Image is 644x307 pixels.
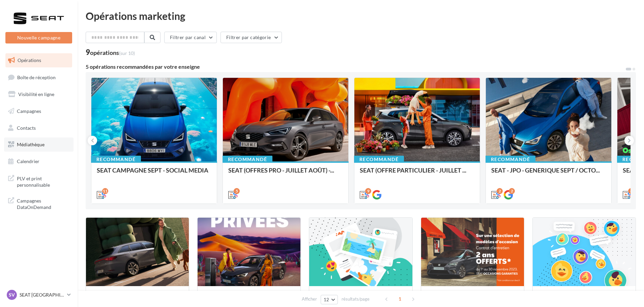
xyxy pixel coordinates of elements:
[17,196,69,211] span: Campagnes DataOnDemand
[509,188,515,194] div: 2
[86,64,625,69] div: 5 opérations recommandées par votre enseigne
[102,188,108,194] div: 11
[4,154,74,168] a: Calendrier
[4,70,74,85] a: Boîte de réception
[4,53,74,67] a: Opérations
[628,188,634,194] div: 6
[394,294,405,304] span: 1
[354,156,404,163] div: Recommandé
[164,32,217,43] button: Filtrer par canal
[234,188,240,194] div: 5
[302,296,317,302] span: Afficher
[119,50,135,56] span: (sur 10)
[17,125,36,130] span: Contacts
[4,121,74,135] a: Contacts
[18,57,41,63] span: Opérations
[4,104,74,118] a: Campagnes
[18,91,54,97] span: Visibilité en ligne
[486,156,535,163] div: Recommandé
[223,156,272,163] div: Recommandé
[90,50,135,56] div: opérations
[4,193,74,213] a: Campagnes DataOnDemand
[228,166,334,174] span: SEAT (OFFRES PRO - JUILLET AOÛT) -...
[86,49,135,56] div: 9
[17,108,41,114] span: Campagnes
[17,74,56,80] span: Boîte de réception
[491,166,600,174] span: SEAT - JPO - GENERIQUE SEPT / OCTO...
[4,87,74,101] a: Visibilité en ligne
[17,174,69,188] span: PLV et print personnalisable
[91,156,141,163] div: Recommandé
[17,158,39,164] span: Calendrier
[497,188,503,194] div: 2
[20,291,64,298] p: SEAT [GEOGRAPHIC_DATA]
[5,32,72,43] button: Nouvelle campagne
[324,297,329,302] span: 12
[5,288,72,301] a: SV SEAT [GEOGRAPHIC_DATA]
[342,296,370,302] span: résultats/page
[86,11,636,21] div: Opérations marketing
[9,291,15,298] span: SV
[221,32,282,43] button: Filtrer par catégorie
[365,188,371,194] div: 9
[97,166,208,174] span: SEAT CAMPAGNE SEPT - SOCIAL MEDIA
[321,295,338,304] button: 12
[4,137,74,152] a: Médiathèque
[17,142,45,147] span: Médiathèque
[360,166,466,174] span: SEAT (OFFRE PARTICULIER - JUILLET ...
[4,171,74,191] a: PLV et print personnalisable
